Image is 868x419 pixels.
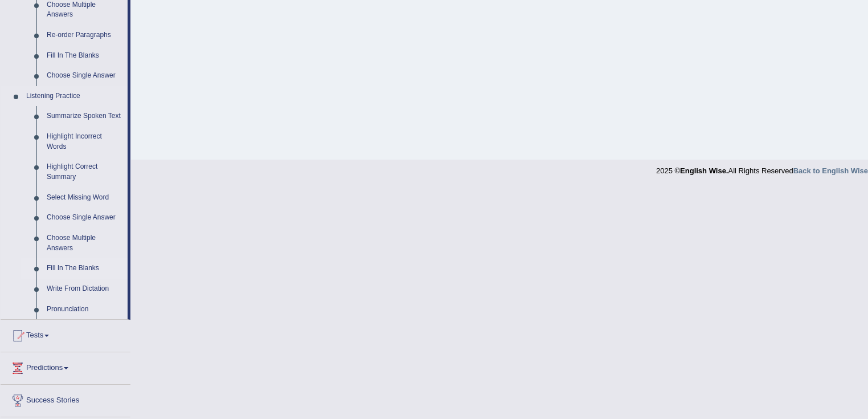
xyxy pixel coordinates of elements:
a: Fill In The Blanks [42,46,128,66]
a: Tests [1,320,130,348]
a: Summarize Spoken Text [42,106,128,127]
a: Select Missing Word [42,188,128,208]
a: Predictions [1,352,130,381]
a: Write From Dictation [42,279,128,299]
a: Back to English Wise [793,166,868,175]
a: Choose Single Answer [42,66,128,86]
a: Choose Single Answer [42,208,128,228]
strong: English Wise. [680,166,728,175]
a: Choose Multiple Answers [42,228,128,258]
a: Highlight Incorrect Words [42,127,128,157]
a: Highlight Correct Summary [42,157,128,187]
a: Re-order Paragraphs [42,25,128,46]
div: 2025 © All Rights Reserved [656,160,868,176]
a: Fill In The Blanks [42,258,128,279]
a: Pronunciation [42,299,128,320]
a: Success Stories [1,385,130,413]
a: Listening Practice [21,86,128,107]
